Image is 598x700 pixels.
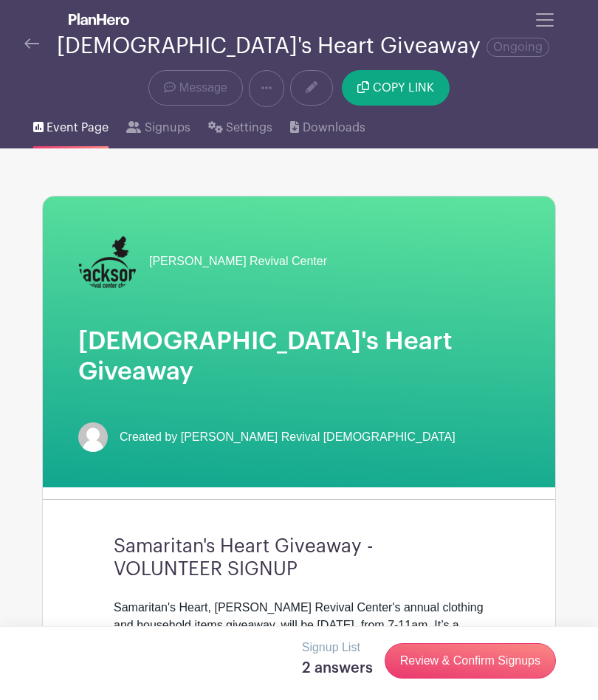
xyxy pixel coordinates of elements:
h5: 2 answers [302,659,373,677]
a: Signups [126,107,190,148]
img: JRC%20Vertical%20Logo.png [78,232,137,291]
a: Message [148,70,242,106]
span: Event Page [47,119,109,137]
span: [PERSON_NAME] Revival Center [149,253,327,270]
img: default-ce2991bfa6775e67f084385cd625a349d9dcbb7a52a09fb2fda1e96e2d18dcdb.png [78,422,108,452]
div: [DEMOGRAPHIC_DATA]'s Heart Giveaway [57,34,549,58]
span: Message [179,79,227,97]
button: COPY LINK [342,70,449,106]
span: Created by [PERSON_NAME] Revival [DEMOGRAPHIC_DATA] [120,428,456,446]
a: Downloads [290,107,365,148]
img: logo_white-6c42ec7e38ccf1d336a20a19083b03d10ae64f83f12c07503d8b9e83406b4c7d.svg [69,13,129,25]
img: back-arrow-29a5d9b10d5bd6ae65dc969a981735edf675c4d7a1fe02e03b50dbd4ba3cdb55.svg [24,38,39,49]
span: Ongoing [487,38,549,57]
h1: [DEMOGRAPHIC_DATA]'s Heart Giveaway [78,326,520,387]
p: Signup List [302,639,373,656]
span: COPY LINK [373,82,434,94]
span: Downloads [303,119,365,137]
a: Event Page [33,107,109,148]
a: Review & Confirm Signups [385,643,556,679]
a: Settings [208,107,272,148]
span: Settings [226,119,272,137]
button: Toggle navigation [525,6,565,34]
span: Signups [145,119,190,137]
h3: Samaritan's Heart Giveaway - VOLUNTEER SIGNUP [114,535,484,581]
